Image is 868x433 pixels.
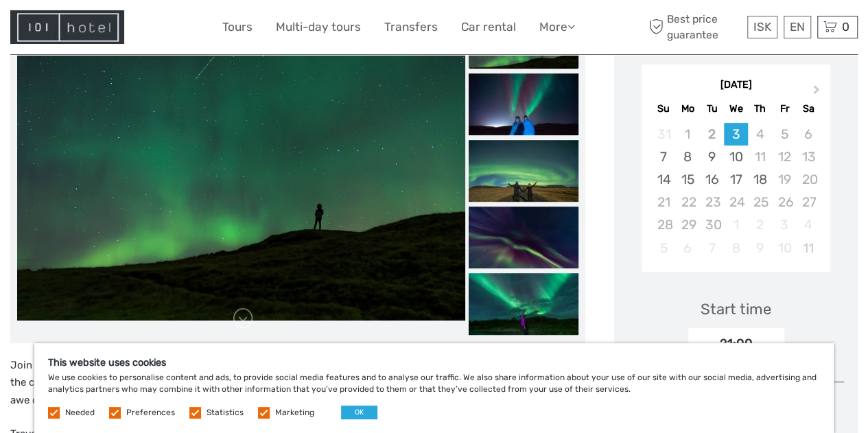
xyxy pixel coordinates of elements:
[676,100,700,118] div: Mo
[676,168,700,191] div: Choose Monday, September 15th, 2025
[700,168,724,191] div: Choose Tuesday, September 16th, 2025
[748,213,772,236] div: Not available Thursday, October 2nd, 2025
[724,145,748,168] div: Choose Wednesday, September 10th, 2025
[724,237,748,259] div: Not available Wednesday, October 8th, 2025
[469,73,578,135] img: 6ffd9d28b4614aaf8c3007b59eef13e1_slider_thumbnail.jpeg
[724,191,748,213] div: Not available Wednesday, September 24th, 2025
[676,145,700,168] div: Choose Monday, September 8th, 2025
[772,123,796,145] div: Not available Friday, September 5th, 2025
[275,407,314,419] label: Marketing
[10,10,124,44] img: Hotel Information
[700,123,724,145] div: Not available Tuesday, September 2nd, 2025
[700,191,724,213] div: Not available Tuesday, September 23rd, 2025
[341,406,377,419] button: OK
[796,100,820,118] div: Sa
[772,145,796,168] div: Not available Friday, September 12th, 2025
[469,273,578,335] img: a8c7871c0a194149a5f92e2ed15afe8e_slider_thumbnail.jpeg
[753,20,771,34] span: ISK
[784,16,811,38] div: EN
[796,191,820,213] div: Not available Saturday, September 27th, 2025
[724,168,748,191] div: Choose Wednesday, September 17th, 2025
[840,20,852,34] span: 0
[651,191,675,213] div: Not available Sunday, September 21st, 2025
[700,237,724,259] div: Not available Tuesday, October 7th, 2025
[10,357,585,410] p: Join us on an unforgettable adventure from [GEOGRAPHIC_DATA] to witness the mesmerizing Northern ...
[748,123,772,145] div: Not available Thursday, September 4th, 2025
[384,17,438,37] a: Transfers
[700,100,724,118] div: Tu
[539,17,575,37] a: More
[796,145,820,168] div: Not available Saturday, September 13th, 2025
[796,213,820,236] div: Not available Saturday, October 4th, 2025
[724,100,748,118] div: We
[651,145,675,168] div: Choose Sunday, September 7th, 2025
[724,123,748,145] div: Choose Wednesday, September 3rd, 2025
[646,123,825,259] div: month 2025-09
[676,191,700,213] div: Not available Monday, September 22nd, 2025
[772,237,796,259] div: Not available Friday, October 10th, 2025
[772,213,796,236] div: Not available Friday, October 3rd, 2025
[807,82,829,104] button: Next Month
[701,299,771,320] div: Start time
[748,237,772,259] div: Not available Thursday, October 9th, 2025
[772,191,796,213] div: Not available Friday, September 26th, 2025
[748,191,772,213] div: Not available Thursday, September 25th, 2025
[724,213,748,236] div: Not available Wednesday, October 1st, 2025
[796,237,820,259] div: Choose Saturday, October 11th, 2025
[748,100,772,118] div: Th
[748,168,772,191] div: Choose Thursday, September 18th, 2025
[676,123,700,145] div: Not available Monday, September 1st, 2025
[126,407,175,419] label: Preferences
[48,357,820,368] h5: This website uses cookies
[17,22,465,320] img: 26a3fc0675d64bc09324ef28e4214ef3_main_slider.jpeg
[676,237,700,259] div: Not available Monday, October 6th, 2025
[34,343,834,433] div: We use cookies to personalise content and ads, to provide social media features and to analyse ou...
[158,21,174,38] button: Open LiveChat chat widget
[796,168,820,191] div: Not available Saturday, September 20th, 2025
[748,145,772,168] div: Not available Thursday, September 11th, 2025
[700,213,724,236] div: Not available Tuesday, September 30th, 2025
[796,123,820,145] div: Not available Saturday, September 6th, 2025
[651,237,675,259] div: Not available Sunday, October 5th, 2025
[688,328,784,360] div: 21:00
[65,407,95,419] label: Needed
[461,17,516,37] a: Car rental
[646,12,744,42] span: Best price guarantee
[642,78,830,93] div: [DATE]
[651,213,675,236] div: Not available Sunday, September 28th, 2025
[469,207,578,268] img: ec7153ec317b4bfbb9925046010592de_slider_thumbnail.jpeg
[276,17,361,37] a: Multi-day tours
[676,213,700,236] div: Not available Monday, September 29th, 2025
[772,168,796,191] div: Not available Friday, September 19th, 2025
[651,168,675,191] div: Choose Sunday, September 14th, 2025
[651,100,675,118] div: Su
[772,100,796,118] div: Fr
[19,24,155,35] p: We're away right now. Please check back later!
[222,17,253,37] a: Tours
[700,145,724,168] div: Choose Tuesday, September 9th, 2025
[469,140,578,202] img: cb8844ac779b43c0a633b87baa63e16c_slider_thumbnail.jpeg
[207,407,244,419] label: Statistics
[651,123,675,145] div: Not available Sunday, August 31st, 2025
